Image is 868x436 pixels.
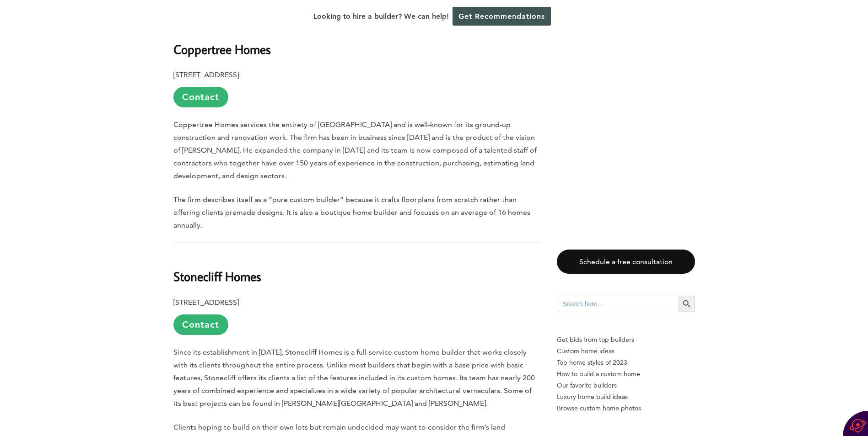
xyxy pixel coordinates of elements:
[557,403,695,414] a: Browse custom home photos
[173,70,239,79] b: [STREET_ADDRESS]
[557,357,695,368] a: Top home styles of 2023
[557,346,695,357] a: Custom home ideas
[173,314,228,335] a: Contact
[173,268,261,284] b: Stonecliff Homes
[173,348,535,408] span: Since its establishment in [DATE], Stonecliff Homes is a full-service custom home builder that wo...
[173,41,271,57] b: Coppertree Homes
[682,299,692,309] svg: Search
[557,380,695,391] a: Our favorite builders
[557,391,695,403] a: Luxury home build ideas
[453,7,551,26] a: Get Recommendations
[557,296,679,312] input: Search here...
[173,195,530,229] span: The firm describes itself as a “pure custom builder” because it crafts floorplans from scratch ra...
[173,87,228,107] a: Contact
[557,334,695,346] p: Get bids from top builders
[173,298,239,307] b: [STREET_ADDRESS]
[173,120,537,180] span: Coppertree Homes services the entirety of [GEOGRAPHIC_DATA] and is well-known for its ground-up c...
[557,368,695,380] a: How to build a custom home
[557,250,695,274] a: Schedule a free consultation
